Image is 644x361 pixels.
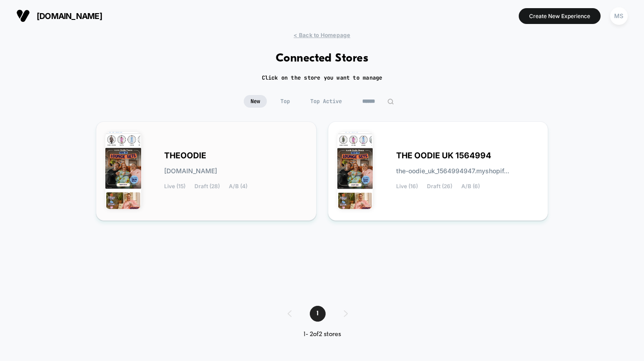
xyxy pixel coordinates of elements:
span: Draft (28) [194,183,220,190]
span: the-oodie_uk_1564994947.myshopif... [396,168,509,174]
span: Draft (26) [427,183,452,190]
span: < Back to Homepage [294,32,350,38]
span: New [244,95,267,108]
div: 1 - 2 of 2 stores [279,331,366,338]
button: MS [607,7,630,25]
div: MS [610,7,628,25]
span: [DOMAIN_NAME] [37,11,102,21]
img: THE_OODIE_UK_1564994947 [337,132,373,209]
h2: Click on the store you want to manage [262,74,383,81]
img: edit [387,98,394,105]
span: Top Active [303,95,349,108]
button: [DOMAIN_NAME] [14,9,105,23]
span: Live (16) [396,183,418,190]
span: A/B (6) [461,183,480,190]
span: 1 [310,306,326,322]
span: Top [274,95,297,108]
span: THE OODIE UK 1564994 [396,152,491,159]
span: A/B (4) [229,183,247,190]
button: Create New Experience [519,8,601,24]
img: Visually logo [16,9,30,23]
img: THEOODIE [105,132,141,209]
span: Live (15) [164,183,185,190]
span: [DOMAIN_NAME] [164,168,217,174]
h1: Connected Stores [276,52,369,65]
span: THEOODIE [164,152,206,159]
